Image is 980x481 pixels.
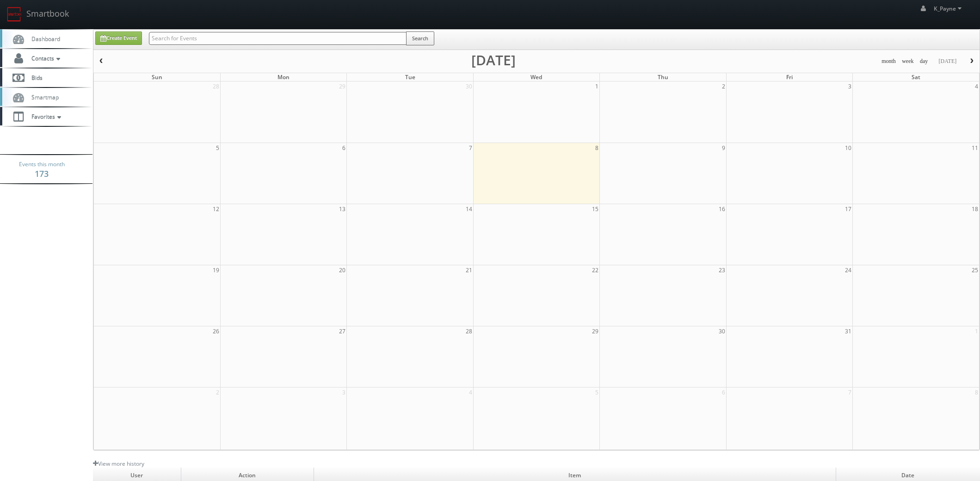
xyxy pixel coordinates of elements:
[847,81,852,91] span: 3
[718,204,726,214] span: 16
[878,56,899,67] button: month
[594,81,599,91] span: 1
[341,143,346,153] span: 6
[718,326,726,336] span: 30
[465,81,473,91] span: 30
[212,204,220,214] span: 12
[971,143,979,153] span: 11
[591,326,599,336] span: 29
[935,56,960,67] button: [DATE]
[721,387,726,397] span: 6
[465,204,473,214] span: 14
[341,387,346,397] span: 3
[35,168,49,179] strong: 173
[277,73,290,81] span: Mon
[844,204,852,214] span: 17
[27,35,60,43] span: Dashboard
[899,56,917,67] button: week
[465,326,473,336] span: 28
[152,73,162,81] span: Sun
[406,31,434,45] button: Search
[19,160,65,169] span: Events this month
[95,31,142,45] a: Create Event
[338,265,346,275] span: 20
[718,265,726,275] span: 23
[721,81,726,91] span: 2
[7,7,22,22] img: smartbook-logo.png
[594,143,599,153] span: 8
[215,387,220,397] span: 2
[844,143,852,153] span: 10
[917,56,931,67] button: day
[847,387,852,397] span: 7
[912,73,920,81] span: Sat
[338,326,346,336] span: 27
[338,81,346,91] span: 29
[215,143,220,153] span: 5
[786,73,793,81] span: Fri
[27,54,62,62] span: Contacts
[468,143,473,153] span: 7
[594,387,599,397] span: 5
[27,112,63,120] span: Favorites
[468,387,473,397] span: 4
[974,387,979,397] span: 8
[721,143,726,153] span: 9
[212,326,220,336] span: 26
[465,265,473,275] span: 21
[934,5,964,12] span: K_Payne
[971,204,979,214] span: 18
[591,204,599,214] span: 15
[844,265,852,275] span: 24
[338,204,346,214] span: 13
[974,326,979,336] span: 1
[591,265,599,275] span: 22
[27,74,43,81] span: Bids
[93,460,144,468] a: View more history
[27,93,59,101] span: Smartmap
[405,73,415,81] span: Tue
[212,81,220,91] span: 28
[471,56,516,65] h2: [DATE]
[658,73,668,81] span: Thu
[974,81,979,91] span: 4
[844,326,852,336] span: 31
[530,73,542,81] span: Wed
[971,265,979,275] span: 25
[212,265,220,275] span: 19
[149,32,407,45] input: Search for Events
